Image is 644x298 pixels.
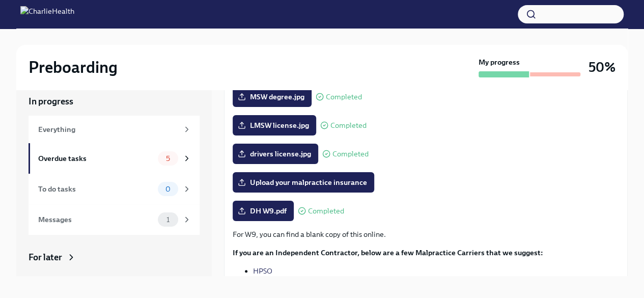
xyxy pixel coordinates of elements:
[240,206,287,216] span: DH W9.pdf
[589,58,615,76] h3: 50%
[29,95,200,107] a: In progress
[38,124,178,135] div: Everything
[29,174,200,204] a: To do tasks0
[240,149,311,159] span: drivers license.jpg
[326,93,362,101] span: Completed
[29,204,200,235] a: Messages1
[29,116,200,143] a: Everything
[160,155,176,162] span: 5
[20,6,74,22] img: CharlieHealth
[240,177,367,187] span: Upload your malpractice insurance
[233,87,312,107] label: MSW degree.jpg
[29,251,200,263] a: For later
[233,229,619,239] p: For W9, you can find a blank copy of this online.
[38,214,154,225] div: Messages
[159,185,177,193] span: 0
[29,57,118,77] h2: Preboarding
[38,183,154,195] div: To do tasks
[308,207,344,215] span: Completed
[233,172,374,193] label: Upload your malpractice insurance
[240,120,309,130] span: LMSW license.jpg
[332,150,369,158] span: Completed
[253,266,272,276] a: HPSO
[233,115,316,136] label: LMSW license.jpg
[160,216,176,224] span: 1
[233,144,318,164] label: drivers license.jpg
[29,143,200,174] a: Overdue tasks5
[29,251,62,263] div: For later
[330,122,367,129] span: Completed
[233,201,294,221] label: DH W9.pdf
[240,92,304,102] span: MSW degree.jpg
[38,153,154,164] div: Overdue tasks
[479,57,520,67] strong: My progress
[233,248,543,257] strong: If you are an Independent Contractor, below are a few Malpractice Carriers that we suggest:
